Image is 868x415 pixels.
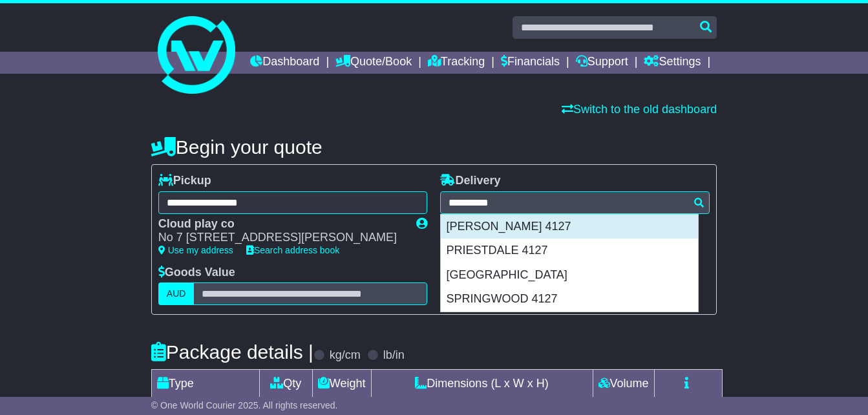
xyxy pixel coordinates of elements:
td: Weight [312,370,371,398]
div: No 7 [STREET_ADDRESS][PERSON_NAME] [158,231,404,245]
a: Quote/Book [335,52,412,74]
td: Volume [593,370,654,398]
label: lb/in [383,348,405,363]
a: Support [576,52,628,74]
div: PRIESTDALE 4127 [441,239,698,263]
a: Financials [501,52,560,74]
a: Tracking [428,52,485,74]
a: Use my address [158,245,233,255]
td: Dimensions (L x W x H) [371,370,593,398]
div: SPRINGWOOD 4127 [441,287,698,312]
td: Qty [259,370,312,398]
a: Dashboard [250,52,319,74]
h4: Begin your quote [151,136,717,158]
a: Settings [644,52,701,74]
div: [GEOGRAPHIC_DATA] [441,263,698,288]
label: AUD [158,282,195,305]
label: Pickup [158,174,211,188]
td: Type [151,370,259,398]
label: Goods Value [158,266,235,280]
label: Delivery [440,174,500,188]
span: © One World Courier 2025. All rights reserved. [151,400,338,410]
typeahead: Please provide city [440,191,710,214]
div: Cloud play co [158,217,404,231]
a: Search address book [246,245,339,255]
h4: Package details | [151,341,313,363]
label: kg/cm [330,348,361,363]
a: Switch to the old dashboard [562,103,717,116]
div: [PERSON_NAME] 4127 [441,215,698,239]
